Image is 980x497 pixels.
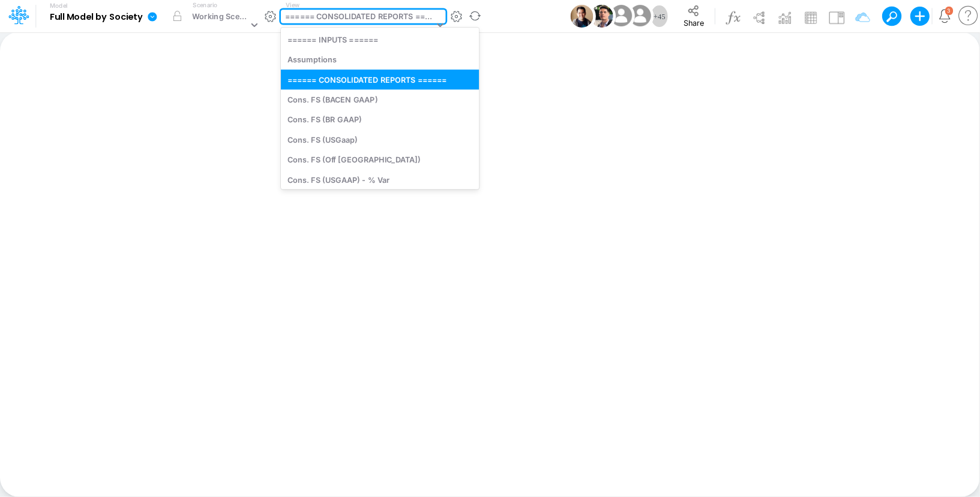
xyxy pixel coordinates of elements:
b: Full Model by Society [50,12,143,23]
span: Share [684,18,704,27]
div: Working Scenario [193,11,248,25]
label: Scenario [193,1,217,10]
div: Cons. FS (BACEN GAAP) [281,89,479,109]
a: Notifications [938,9,952,23]
img: User Image Icon [591,5,613,28]
div: Assumptions [281,50,479,70]
img: User Image Icon [571,5,594,28]
div: Cons. FS (USGaap) [281,129,479,149]
div: ====== INPUTS ====== [281,29,479,49]
div: ====== CONSOLIDATED REPORTS ====== [285,11,433,25]
label: Model [50,2,68,10]
div: Cons. FS (BR GAAP) [281,110,479,129]
div: 3 unread items [947,8,951,13]
div: ====== CONSOLIDATED REPORTS ====== [281,70,479,89]
span: + 45 [654,13,666,20]
div: Cons. FS (USGAAP) - % Var [281,170,479,189]
img: User Image Icon [627,2,654,29]
div: Cons. FS (Off [GEOGRAPHIC_DATA]) [281,150,479,170]
img: User Image Icon [608,2,635,29]
button: Share [673,1,714,31]
label: View [286,1,299,10]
